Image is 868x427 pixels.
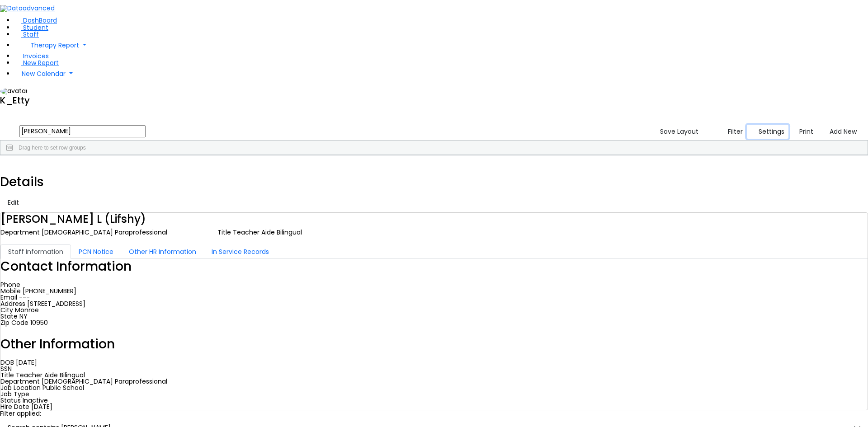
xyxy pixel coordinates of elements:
[4,196,23,210] button: Edit
[42,383,84,392] span: Public School
[0,319,28,326] label: Zip Code
[19,312,28,321] span: NY
[0,404,29,410] label: Hire Date
[788,125,817,139] button: Print
[27,299,85,308] span: [STREET_ADDRESS]
[16,371,85,380] span: Teacher Aide Bilingual
[14,23,48,32] a: Student
[0,294,17,300] label: Email
[0,213,868,226] h4: [PERSON_NAME] L (Lifshy)
[121,244,204,259] button: Other HR Information
[217,229,231,235] label: Title
[0,313,18,319] label: State
[15,305,39,314] span: Monroe
[656,125,703,139] button: Save Layout
[23,16,57,25] span: DashBoard
[23,30,39,39] span: Staff
[0,282,20,288] label: Phone
[233,228,302,237] span: Teacher Aide Bilingual
[16,358,37,367] span: [DATE]
[747,125,788,139] button: Settings
[0,337,868,352] h3: Other Information
[14,67,868,80] a: New Calendar
[0,391,29,397] label: Job Type
[0,397,21,404] label: Status
[31,402,52,411] span: [DATE]
[821,125,861,139] button: Add New
[14,52,49,61] a: Invoices
[19,293,30,302] span: ---
[716,125,747,139] button: Filter
[23,23,48,32] span: Student
[0,300,25,307] label: Address
[14,30,39,39] a: Staff
[0,229,40,235] label: Department
[42,228,167,237] span: [DEMOGRAPHIC_DATA] Paraprofessional
[23,52,49,61] span: Invoices
[23,286,76,296] span: [PHONE_NUMBER]
[0,359,14,366] label: DOB
[23,396,48,405] span: Inactive
[0,372,14,378] label: Title
[0,385,41,391] label: Job Location
[14,16,57,25] a: DashBoard
[71,244,121,259] button: PCN Notice
[14,38,868,53] a: Therapy Report
[0,288,21,294] label: Mobile
[23,58,59,67] span: New Report
[19,145,86,151] span: Drag here to set row groups
[0,244,71,259] button: Staff Information
[30,41,79,50] span: Therapy Report
[30,318,48,327] span: 10950
[0,378,40,385] label: Department
[14,58,59,67] a: New Report
[204,244,277,259] button: In Service Records
[0,259,868,274] h3: Contact Information
[22,69,66,78] span: New Calendar
[42,377,167,386] span: [DEMOGRAPHIC_DATA] Paraprofessional
[0,307,13,313] label: City
[0,366,12,372] label: SSN
[19,125,146,137] input: Search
